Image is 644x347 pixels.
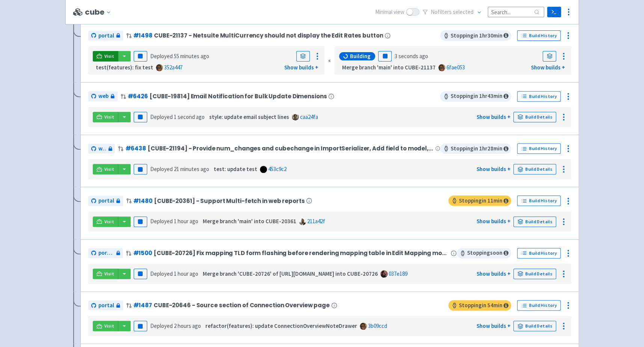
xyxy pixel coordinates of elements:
[328,46,331,75] div: «
[517,143,561,154] a: Build History
[134,269,147,279] button: Pause
[154,198,305,204] span: [CUBE-20361] - Support Multi-fetch in web reports
[513,112,556,122] a: Build Details
[174,165,209,173] time: 21 minutes ago
[368,322,387,329] a: 3b09ccd
[389,270,407,277] a: 037e189
[214,165,257,173] strong: test: update test
[134,216,147,227] button: Pause
[98,249,114,257] span: portal
[517,248,561,258] a: Build History
[531,64,565,71] a: Show builds +
[88,300,123,311] a: portal
[150,218,198,225] span: Deployed
[133,249,152,257] a: #1500
[513,216,556,227] a: Build Details
[174,270,198,277] time: 1 hour ago
[448,300,511,311] span: Stopping in 54 min
[93,112,118,122] a: Visit
[93,321,118,331] a: Visit
[431,8,474,17] span: No filter s
[93,51,118,62] a: Visit
[104,166,114,172] span: Visit
[476,218,510,225] a: Show builds +
[476,113,510,120] a: Show builds +
[448,195,511,206] span: Stopping in 11 min
[440,91,511,102] span: Stopping in 1 hr 43 min
[125,144,146,152] a: #6438
[154,32,383,39] span: CUBE-21137 - Netsuite MultiCurrency should not display the Edit Rates button
[395,53,428,60] time: 3 seconds ago
[134,164,147,174] button: Pause
[446,64,465,71] a: 6fae053
[93,164,118,174] a: Visit
[517,300,561,311] a: Build History
[342,64,436,71] strong: Merge branch 'main' into CUBE-21137
[98,32,114,40] span: portal
[150,270,198,277] span: Deployed
[547,7,561,17] a: Terminal
[203,270,378,277] strong: Merge branch 'CUBE-20726' of [URL][DOMAIN_NAME] into CUBE-20726
[148,145,434,152] span: [CUBE-21194] - Provide num_changes and cubechange in ImportSerializer, Add field to model, Persis...
[517,195,561,206] a: Build History
[513,164,556,174] a: Build Details
[98,92,109,101] span: web
[154,250,449,256] span: [CUBE-20726] Fix mapping TLD form flashing before rendering mapping table in Edit Mapping mode
[174,218,198,225] time: 1 hour ago
[476,322,510,329] a: Show builds +
[203,218,296,225] strong: Merge branch 'main' into CUBE-20361
[98,144,106,153] span: web
[88,31,123,41] a: portal
[88,144,115,154] a: web
[149,93,327,99] span: [CUBE-19814] Email Notification for Bulk Update Dimensions
[440,30,511,41] span: Stopping in 1 hr 30 min
[104,219,114,225] span: Visit
[284,64,318,71] a: Show builds +
[164,64,182,71] a: 352a447
[375,8,404,17] span: Minimal view
[457,248,511,258] span: Stopping soon
[453,8,474,15] span: selected
[104,53,114,59] span: Visit
[300,113,318,120] a: caa24fa
[350,53,371,60] span: Building
[88,196,123,206] a: portal
[98,301,114,310] span: portal
[88,91,118,101] a: web
[307,218,325,225] a: 211a42f
[133,301,152,309] a: #1487
[268,165,287,173] a: 453c9c2
[98,197,114,205] span: portal
[128,92,148,100] a: #6426
[150,322,201,329] span: Deployed
[209,113,289,120] strong: style: update email subject lines
[378,51,392,62] button: Pause
[150,165,209,173] span: Deployed
[104,114,114,120] span: Visit
[150,53,209,60] span: Deployed
[104,323,114,329] span: Visit
[488,7,544,17] input: Search...
[134,51,147,62] button: Pause
[174,113,205,120] time: 1 second ago
[93,216,118,227] a: Visit
[174,322,201,329] time: 2 hours ago
[133,32,152,39] a: #1498
[517,91,561,102] a: Build History
[476,270,510,277] a: Show builds +
[476,165,510,173] a: Show builds +
[133,197,152,205] a: #1480
[154,302,330,308] span: CUBE-20646 - Source section of Connection Overview page
[104,271,114,277] span: Visit
[150,113,205,120] span: Deployed
[205,322,357,329] strong: refactor(features): update ConnectionOverviewNoteDrawer
[513,269,556,279] a: Build Details
[88,248,123,258] a: portal
[440,143,511,154] span: Stopping in 1 hr 28 min
[174,53,209,60] time: 55 minutes ago
[85,8,114,17] button: cube
[134,112,147,122] button: Pause
[96,64,153,71] strong: test(features): fix test
[134,321,147,331] button: Pause
[93,269,118,279] a: Visit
